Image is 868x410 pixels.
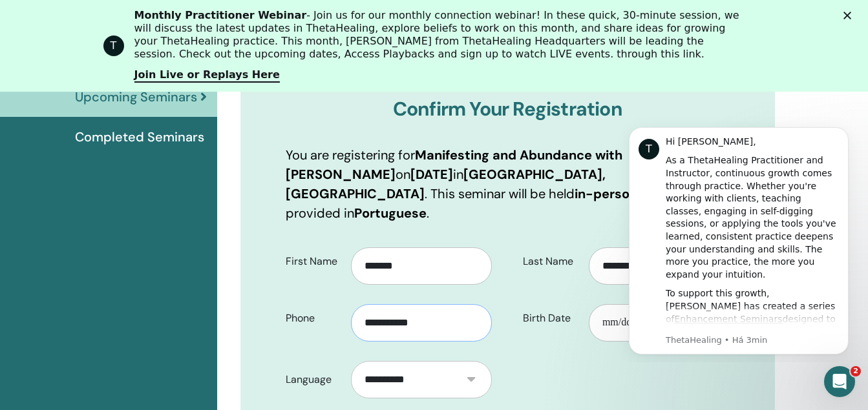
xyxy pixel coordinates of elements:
div: To support this growth, [PERSON_NAME] has created a series of designed to help you refine your kn... [56,172,229,311]
h3: Confirm Your Registration [286,97,730,121]
b: Portuguese [354,205,427,221]
iframe: Intercom notifications mensagem [609,116,868,362]
div: Profile image for ThetaHealing [103,36,124,56]
p: You are registering for on in . This seminar will be held and will be provided in . [286,145,730,223]
div: - Join us for our monthly connection webinar! In these quick, 30-minute session, we will discuss ... [134,9,745,61]
b: Monthly Practitioner Webinar [134,9,307,21]
a: Join Live or Replays Here [134,68,280,83]
div: Fechar [843,12,856,19]
label: Birth Date [513,306,589,331]
label: Language [276,367,352,392]
span: Completed Seminars [75,127,204,147]
b: in-person [575,185,637,202]
iframe: Intercom live chat [824,366,855,397]
b: [GEOGRAPHIC_DATA], [GEOGRAPHIC_DATA] [286,166,606,202]
b: [DATE] [410,166,453,183]
span: 2 [851,366,861,376]
p: Message from ThetaHealing, sent Há 3min [56,219,229,231]
label: Last Name [513,249,589,274]
span: Upcoming Seminars [75,87,197,107]
b: Manifesting and Abundance with [PERSON_NAME] [286,147,622,183]
a: Enhancement Seminars [65,198,173,209]
label: Phone [276,306,352,331]
label: First Name [276,249,352,274]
